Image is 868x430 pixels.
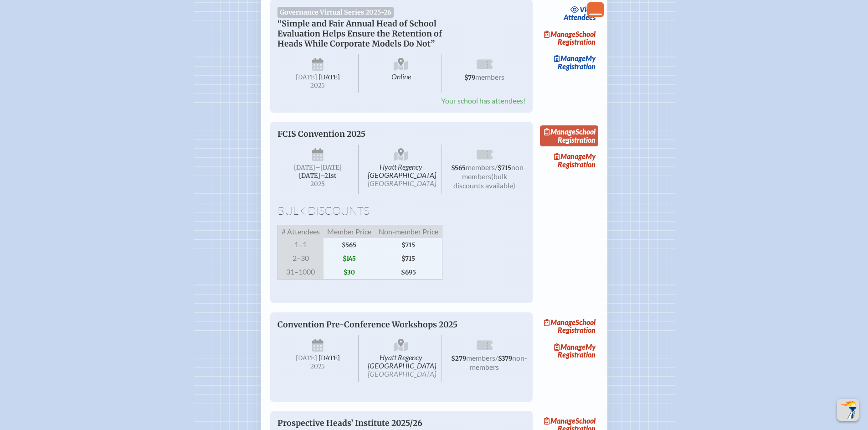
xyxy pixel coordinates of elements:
[324,225,375,238] span: Member Price
[318,354,340,362] span: [DATE]
[368,179,436,187] span: [GEOGRAPHIC_DATA]
[360,54,442,93] span: Online
[360,145,442,194] span: Hyatt Regency [GEOGRAPHIC_DATA]
[475,73,504,81] span: members
[375,238,442,252] span: $715
[277,252,324,265] span: 2–30
[544,127,575,136] span: Manage
[277,205,525,218] h1: Bulk Discounts
[285,363,351,370] span: 2025
[375,225,442,238] span: Non-member Price
[285,181,351,187] span: 2025
[318,73,340,81] span: [DATE]
[466,353,495,362] span: members
[277,19,507,49] p: “Simple and Fair Annual Head of School Evaluation Helps Ensure the Retention of Heads While Corpo...
[580,5,596,14] span: view
[470,353,527,371] span: non-members
[540,125,598,146] a: ManageSchool Registration
[544,30,575,38] span: Manage
[315,164,342,171] span: –[DATE]
[451,355,466,363] span: $279
[375,265,442,280] span: $695
[544,318,575,326] span: Manage
[453,172,515,190] span: (bulk discounts available)
[839,401,857,419] img: To the top
[368,369,436,378] span: [GEOGRAPHIC_DATA]
[540,316,598,337] a: ManageSchool Registration
[277,265,324,280] span: 31–1000
[277,129,507,139] p: FCIS Convention 2025
[498,355,512,363] span: $379
[360,335,442,382] span: Hyatt Regency [GEOGRAPHIC_DATA]
[544,416,575,425] span: Manage
[554,342,586,351] span: Manage
[324,265,375,280] span: $30
[495,163,498,171] span: /
[294,164,315,171] span: [DATE]
[464,74,475,82] span: $79
[277,418,507,428] p: Prospective Heads’ Institute 2025/26
[375,252,442,265] span: $715
[451,164,466,172] span: $565
[561,3,598,24] a: viewAttendees
[277,320,507,330] p: Convention Pre-Conference Workshops 2025
[837,399,859,421] button: Scroll Top
[540,52,598,73] a: ManageMy Registration
[296,73,317,81] span: [DATE]
[462,163,526,181] span: non-members
[285,82,351,89] span: 2025
[495,353,498,362] span: /
[498,164,511,172] span: $715
[299,172,336,180] span: [DATE]–⁠21st
[540,340,598,361] a: ManageMy Registration
[540,27,598,48] a: ManageSchool Registration
[540,150,598,171] a: ManageMy Registration
[296,354,317,362] span: [DATE]
[277,225,324,238] span: # Attendees
[441,96,525,105] span: Your school has attendees!
[324,252,375,265] span: $145
[554,152,586,161] span: Manage
[324,238,375,252] span: $565
[277,238,324,252] span: 1–1
[466,163,495,171] span: members
[554,54,586,62] span: Manage
[277,7,394,18] span: Governance Virtual Series 2025-26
